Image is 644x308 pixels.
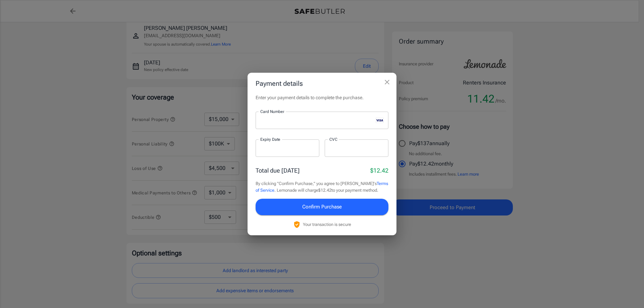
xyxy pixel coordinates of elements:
label: Expiry Date [260,136,280,142]
p: Enter your payment details to complete the purchase. [256,94,388,101]
button: close [380,75,394,89]
p: Total due [DATE] [256,166,300,175]
iframe: To enrich screen reader interactions, please activate Accessibility in Grammarly extension settings [329,145,384,151]
label: CVC [329,136,337,142]
a: Terms of Service [256,181,388,193]
p: Your transaction is secure [303,221,351,228]
svg: visa [376,118,384,123]
p: $12.42 [370,166,388,175]
h2: Payment details [248,73,396,94]
button: Confirm Purchase [256,199,388,215]
iframe: To enrich screen reader interactions, please activate Accessibility in Grammarly extension settings [260,145,315,151]
iframe: To enrich screen reader interactions, please activate Accessibility in Grammarly extension settings [260,117,373,124]
label: Card Number [260,109,284,114]
span: Confirm Purchase [302,202,342,211]
p: By clicking "Confirm Purchase," you agree to [PERSON_NAME]'s . Lemonade will charge $12.42 to you... [256,180,388,193]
